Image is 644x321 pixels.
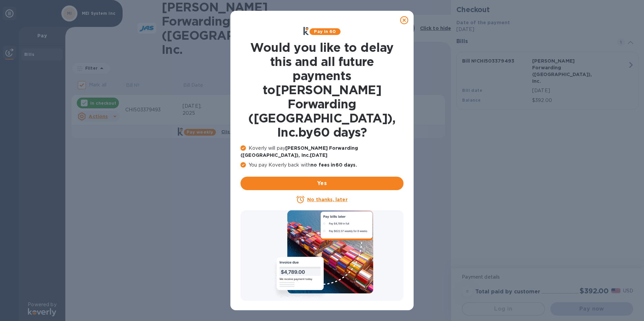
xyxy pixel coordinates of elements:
[307,197,347,202] u: No thanks, later
[240,177,404,190] button: Yes
[311,162,357,168] b: no fees in 60 days .
[240,162,404,169] p: You pay Koverly back with
[240,145,404,159] p: Koverly will pay
[314,29,336,34] b: Pay in 60
[240,40,404,139] h1: Would you like to delay this and all future payments to [PERSON_NAME] Forwarding ([GEOGRAPHIC_DAT...
[246,179,398,187] span: Yes
[240,145,358,158] b: [PERSON_NAME] Forwarding ([GEOGRAPHIC_DATA]), Inc. [DATE]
